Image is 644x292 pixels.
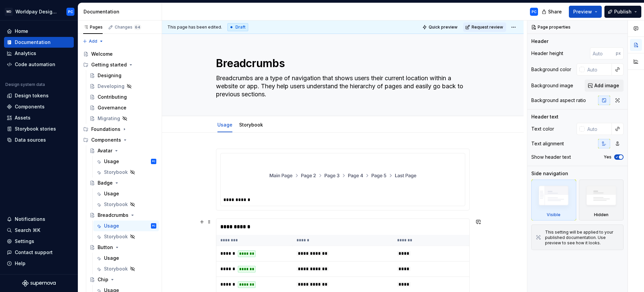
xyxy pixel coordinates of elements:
div: Text color [531,126,554,132]
div: Design tokens [15,92,49,99]
div: This setting will be applied to your published documentation. Use preview to see how it looks. [545,230,619,246]
a: Storybook [93,167,159,178]
div: Changes [115,25,141,30]
div: Data sources [15,137,46,143]
div: Storybook [104,201,128,208]
button: Quick preview [420,22,461,32]
div: Background aspect ratio [531,97,586,104]
a: Badge [87,178,159,188]
button: Preview [569,6,602,18]
button: Notifications [4,214,74,225]
div: Documentation [84,8,159,15]
a: Button [87,242,159,253]
a: Welcome [80,49,159,59]
div: Home [15,28,28,35]
div: Usage [215,117,235,132]
div: Badge [98,180,113,186]
span: Preview [573,8,592,15]
div: Usage [104,255,119,261]
a: UsagePC [93,156,159,167]
div: Contact support [15,249,53,256]
a: Storybook [93,199,159,210]
span: Publish [614,8,632,15]
button: Publish [604,6,641,18]
a: Storybook [93,231,159,242]
span: Add image [594,82,619,89]
div: Settings [15,238,34,245]
span: Add [89,39,97,44]
div: Header height [531,50,563,57]
a: Contributing [87,92,159,102]
div: Getting started [91,61,127,68]
input: Auto [585,63,612,76]
input: Auto [590,47,616,59]
div: Welcome [91,51,113,57]
div: Governance [98,104,126,111]
textarea: Breadcrumbs [215,55,468,71]
a: Developing [87,81,159,92]
span: This page has been edited. [167,25,222,30]
a: Chip [87,274,159,285]
div: Hidden [579,180,624,221]
div: Pages [83,25,103,30]
div: Code automation [15,61,55,68]
a: Usage [217,122,232,128]
div: Header [531,38,548,45]
button: Add [80,37,106,46]
div: Components [80,135,159,145]
a: Analytics [4,48,74,59]
div: WD [5,8,13,16]
div: PC [152,223,155,229]
button: Share [538,6,566,18]
div: Usage [104,190,119,197]
div: Chip [98,276,108,283]
span: 64 [134,25,141,30]
div: Designing [98,72,121,79]
div: Text alignment [531,140,564,147]
div: Visible [531,180,576,221]
div: Design system data [5,82,45,87]
div: Draft [227,23,248,31]
div: Avatar [98,147,112,154]
a: Storybook [239,122,263,128]
a: Documentation [4,37,74,48]
button: Add image [585,80,624,92]
div: Foundations [80,124,159,135]
a: Components [4,101,74,112]
div: Foundations [91,126,120,133]
div: Storybook [104,169,128,176]
a: Supernova Logo [22,280,56,287]
button: Help [4,258,74,269]
div: Background image [531,82,573,89]
div: PC [68,9,73,14]
div: Migrating [98,115,120,122]
a: Assets [4,112,74,123]
div: Getting started [80,59,159,70]
div: Show header text [531,154,571,160]
div: Notifications [15,216,45,223]
div: Header text [531,113,558,120]
div: Worldpay Design System [15,8,58,15]
div: Documentation [15,39,51,46]
span: Quick preview [429,25,458,30]
label: Yes [604,154,611,160]
div: Visible [547,212,560,217]
div: Components [91,137,121,143]
div: Components [15,103,45,110]
div: Assets [15,114,31,121]
textarea: Breadcrumbs are a type of navigation that shows users their current location within a website or ... [215,73,468,100]
div: Background color [531,66,571,73]
a: Usage [93,188,159,199]
a: Usage [93,253,159,263]
button: Request review [463,22,506,32]
a: Designing [87,70,159,81]
span: Share [548,8,562,15]
div: Storybook [236,117,266,132]
a: Home [4,26,74,37]
div: Button [98,244,113,251]
a: Migrating [87,113,159,124]
div: Hidden [594,212,608,217]
div: Storybook [104,233,128,240]
input: Auto [585,123,612,135]
div: Breadcrumbs [98,212,128,218]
